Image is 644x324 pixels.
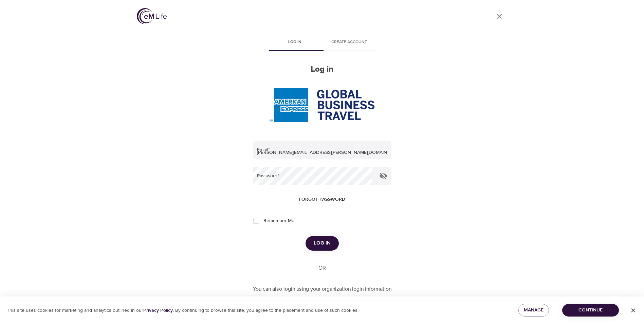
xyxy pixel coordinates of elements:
[270,88,374,122] img: AmEx%20GBT%20logo.png
[568,306,613,314] span: Continue
[518,304,549,317] button: Manage
[253,65,391,74] h2: Log in
[143,307,173,313] a: Privacy Policy
[253,285,391,293] p: You can also login using your organization login information
[296,193,348,206] button: Forgot password
[253,35,391,51] div: disabled tabs example
[263,217,294,224] span: Remember Me
[491,8,508,24] a: close
[272,39,318,46] span: Log in
[316,264,329,272] div: OR
[137,8,167,24] img: logo
[524,306,544,314] span: Manage
[326,39,372,46] span: Create account
[299,195,345,204] span: Forgot password
[306,236,339,250] button: Log in
[314,239,331,248] span: Log in
[562,304,619,317] button: Continue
